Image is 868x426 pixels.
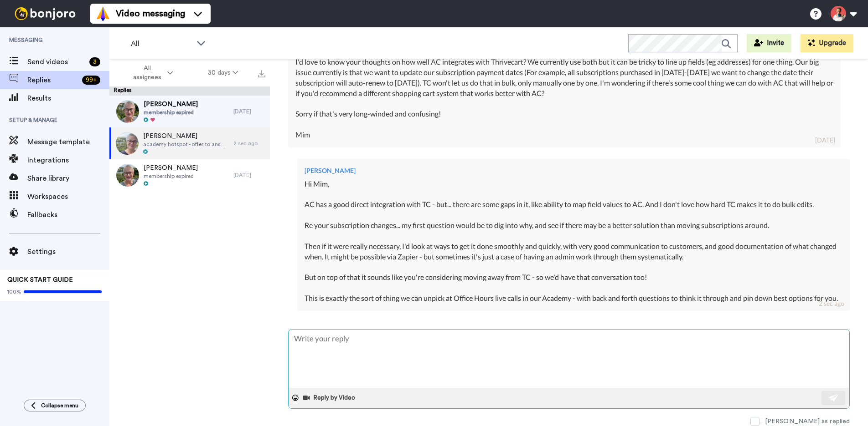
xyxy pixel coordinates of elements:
[765,417,850,426] div: [PERSON_NAME] as replied
[191,65,256,81] button: 30 days
[96,6,110,21] img: vm-color.svg
[116,132,139,155] img: 03d1503c-a357-40f9-8f66-b22af57c7937-thumb.jpg
[109,86,270,96] div: Replies
[109,96,270,127] a: [PERSON_NAME]membership expired[DATE]
[233,108,265,115] div: [DATE]
[233,172,265,179] div: [DATE]
[815,136,835,145] div: [DATE]
[82,76,100,85] div: 99 +
[27,191,109,202] span: Workspaces
[109,159,270,191] a: [PERSON_NAME]membership expired[DATE]
[305,179,842,304] div: Hi Mim, AC has a good direct integration with TC - but... there are some gaps in it, like ability...
[819,299,844,308] div: 2 sec ago
[116,7,185,20] span: Video messaging
[144,172,198,180] span: membership expired
[111,60,191,86] button: All assignees
[116,100,139,123] img: c0263e33-f217-47e8-b5bd-df4ef7af8094-thumb.jpg
[27,155,109,166] span: Integrations
[27,209,109,220] span: Fallbacks
[27,56,86,67] span: Send videos
[233,140,265,147] div: 2 sec ago
[11,7,79,20] img: bj-logo-header-white.svg
[116,164,139,187] img: 404d9f8a-81e6-4654-8638-a535e45d7142-thumb.jpg
[295,36,833,140] div: Hi [PERSON_NAME]! Thanks for your video :) I'd love to know your thoughts on how well AC integrat...
[747,34,791,52] button: Invite
[258,70,265,77] img: export.svg
[144,109,198,116] span: membership expired
[7,288,21,295] span: 100%
[27,137,109,147] span: Message template
[109,127,270,159] a: [PERSON_NAME]academy hotspot - offer to answer anything2 sec ago
[89,57,100,66] div: 3
[255,66,268,80] button: Export all results that match these filters now.
[305,166,842,175] div: [PERSON_NAME]
[41,402,78,409] span: Collapse menu
[801,34,853,52] button: Upgrade
[24,400,86,411] button: Collapse menu
[27,75,78,86] span: Replies
[7,277,73,283] span: QUICK START GUIDE
[27,93,109,104] span: Results
[131,38,192,49] span: All
[144,100,198,109] span: [PERSON_NAME]
[302,391,358,405] button: Reply by Video
[143,132,229,141] span: [PERSON_NAME]
[144,163,198,172] span: [PERSON_NAME]
[143,141,229,148] span: academy hotspot - offer to answer anything
[27,246,109,257] span: Settings
[27,173,109,184] span: Share library
[129,64,165,82] span: All assignees
[829,394,839,401] img: send-white.svg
